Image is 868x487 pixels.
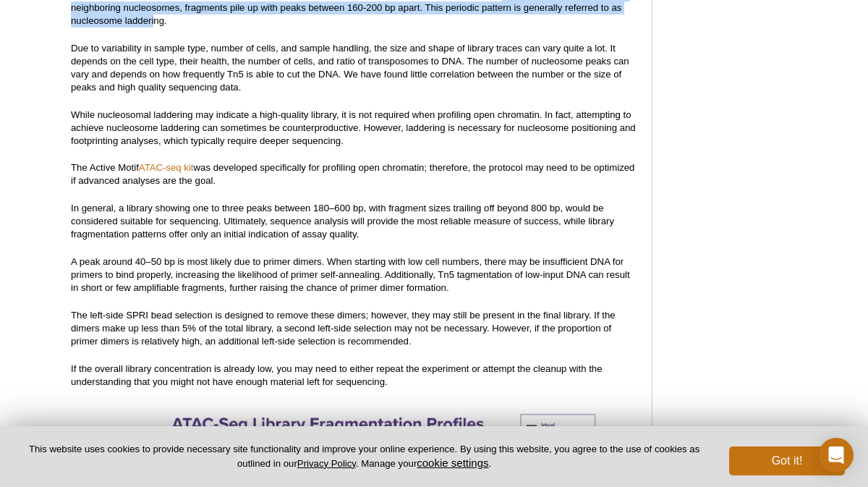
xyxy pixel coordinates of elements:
p: The Active Motif was developed specifically for profiling open chromatin; therefore, the protocol... [71,161,637,187]
p: A peak around 40–50 bp is most likely due to primer dimers. When starting with low cell numbers, ... [71,255,637,295]
p: In general, a library showing one to three peaks between 180–600 bp, with fragment sizes trailing... [71,202,637,241]
p: Due to variability in sample type, number of cells, and sample handling, the size and shape of li... [71,42,637,94]
p: The left-side SPRI bead selection is designed to remove these dimers; however, they may still be ... [71,309,637,348]
p: If the overall library concentration is already low, you may need to either repeat the experiment... [71,363,637,389]
button: cookie settings [417,457,488,469]
a: Privacy Policy [297,458,356,469]
p: While nucleosomal laddering may indicate a high-quality library, it is not required when profilin... [71,109,637,148]
div: Open Intercom Messenger [819,438,854,473]
p: This website uses cookies to provide necessary site functionality and improve your online experie... [23,443,705,470]
a: ATAC-seq kit [139,162,194,173]
button: Got it! [729,446,845,475]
